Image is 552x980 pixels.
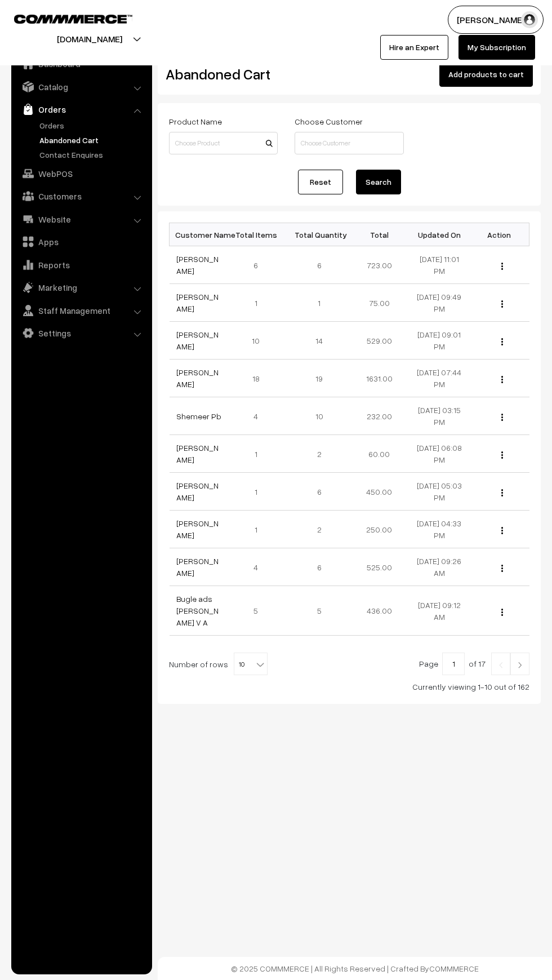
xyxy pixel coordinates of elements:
[290,511,350,548] td: 2
[349,511,409,548] td: 250.00
[14,186,148,206] a: Customers
[229,435,290,473] td: 1
[176,481,219,502] a: [PERSON_NAME]
[409,435,470,473] td: [DATE] 06:08 PM
[229,360,290,397] td: 18
[169,116,222,127] label: Product Name
[290,397,350,435] td: 10
[176,292,219,313] a: [PERSON_NAME]
[14,15,132,23] img: COMMMERCE
[14,163,148,184] a: WebPOS
[229,284,290,322] td: 1
[234,653,268,675] span: 10
[176,330,219,351] a: [PERSON_NAME]
[409,322,470,360] td: [DATE] 09:01 PM
[349,397,409,435] td: 232.00
[229,322,290,360] td: 10
[515,662,525,668] img: Right
[409,586,470,636] td: [DATE] 09:12 AM
[349,473,409,511] td: 450.00
[349,548,409,586] td: 525.00
[349,223,409,246] th: Total
[229,223,290,246] th: Total Items
[290,322,350,360] td: 14
[37,119,148,131] a: Orders
[409,246,470,284] td: [DATE] 11:01 PM
[170,223,230,246] th: Customer Name
[419,659,438,668] span: Page
[501,489,503,496] img: Menu
[290,473,350,511] td: 6
[501,338,503,345] img: Menu
[349,246,409,284] td: 723.00
[14,99,148,119] a: Orders
[349,435,409,473] td: 60.00
[409,223,470,246] th: Updated On
[290,548,350,586] td: 6
[229,397,290,435] td: 4
[295,132,403,154] input: Choose Customer
[17,25,162,53] button: [DOMAIN_NAME]
[229,548,290,586] td: 4
[349,360,409,397] td: 1631.00
[14,232,148,252] a: Apps
[501,451,503,459] img: Menu
[169,658,228,670] span: Number of rows
[409,473,470,511] td: [DATE] 05:03 PM
[469,659,486,668] span: of 17
[176,443,219,464] a: [PERSON_NAME]
[290,435,350,473] td: 2
[448,6,544,34] button: [PERSON_NAME]…
[176,556,219,578] a: [PERSON_NAME]
[501,609,503,616] img: Menu
[290,223,350,246] th: Total Quantity
[501,263,503,270] img: Menu
[290,360,350,397] td: 19
[409,360,470,397] td: [DATE] 07:44 PM
[14,323,148,343] a: Settings
[501,527,503,534] img: Menu
[37,134,148,146] a: Abandoned Cart
[14,300,148,321] a: Staff Management
[166,65,277,83] h2: Abandoned Cart
[14,77,148,97] a: Catalog
[176,594,219,627] a: Bugle ads [PERSON_NAME] V A
[409,548,470,586] td: [DATE] 09:26 AM
[429,964,479,973] a: COMMMERCE
[469,223,529,246] th: Action
[176,367,219,389] a: [PERSON_NAME]
[409,511,470,548] td: [DATE] 04:33 PM
[229,511,290,548] td: 1
[229,246,290,284] td: 6
[14,209,148,229] a: Website
[409,284,470,322] td: [DATE] 09:49 PM
[380,35,448,60] a: Hire an Expert
[14,11,113,25] a: COMMMERCE
[349,284,409,322] td: 75.00
[349,322,409,360] td: 529.00
[295,116,363,127] label: Choose Customer
[290,246,350,284] td: 6
[169,132,278,154] input: Choose Product
[14,277,148,298] a: Marketing
[501,565,503,572] img: Menu
[521,11,538,28] img: user
[501,414,503,421] img: Menu
[234,653,267,676] span: 10
[298,170,343,194] a: Reset
[290,284,350,322] td: 1
[349,586,409,636] td: 436.00
[176,518,219,540] a: [PERSON_NAME]
[458,35,535,60] a: My Subscription
[439,62,533,87] button: Add products to cart
[158,957,552,980] footer: © 2025 COMMMERCE | All Rights Reserved | Crafted By
[169,681,529,693] div: Currently viewing 1-10 out of 162
[501,300,503,308] img: Menu
[37,149,148,161] a: Contact Enquires
[229,586,290,636] td: 5
[176,411,221,421] a: Shemeer Pb
[14,255,148,275] a: Reports
[356,170,401,194] button: Search
[176,254,219,276] a: [PERSON_NAME]
[501,376,503,383] img: Menu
